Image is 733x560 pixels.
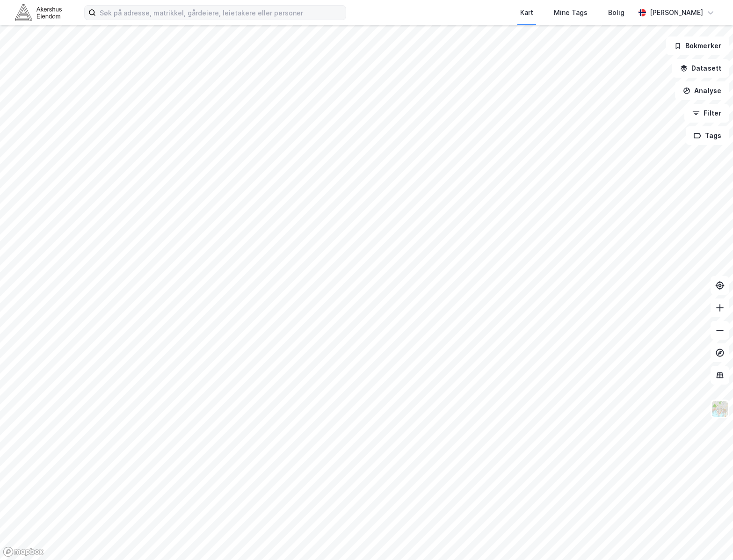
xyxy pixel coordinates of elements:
[554,7,588,18] div: Mine Tags
[608,7,624,18] div: Bolig
[650,7,703,18] div: [PERSON_NAME]
[686,515,733,560] iframe: Chat Widget
[686,515,733,560] div: Kontrollprogram for chat
[520,7,533,18] div: Kart
[96,6,346,20] input: Søk på adresse, matrikkel, gårdeiere, leietakere eller personer
[15,4,62,21] img: akershus-eiendom-logo.9091f326c980b4bce74ccdd9f866810c.svg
